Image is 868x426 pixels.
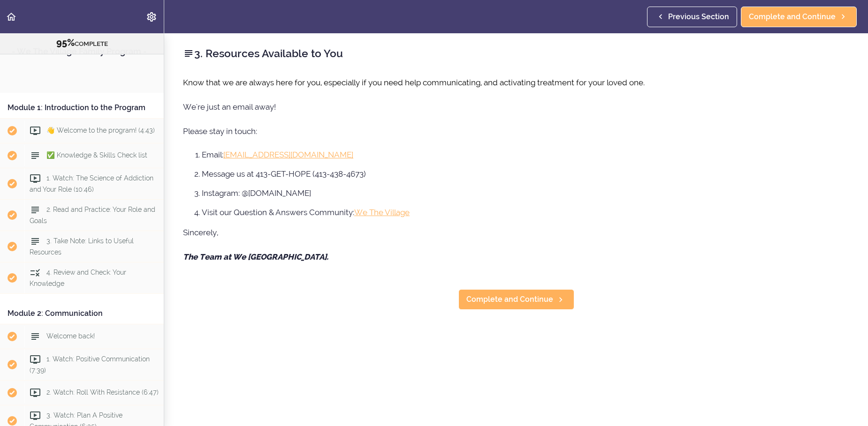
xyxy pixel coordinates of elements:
svg: Back to course curriculum [6,11,17,22]
h2: 3. Resources Available to You [183,45,849,61]
li: Message us at 413-GET-HOPE (413-438-4673) [202,168,849,180]
span: 👋 Welcome to the program! (4:43) [46,127,155,134]
div: COMPLETE [12,37,152,49]
p: Please stay in touch: [183,124,849,138]
p: We're just an email away! [183,100,849,114]
a: Complete and Continue [458,289,574,310]
a: Previous Section [647,7,737,27]
span: 3. Take Note: Links to Useful Resources [30,237,134,255]
a: [EMAIL_ADDRESS][DOMAIN_NAME] [223,150,353,159]
p: Sincerely, [183,225,849,239]
span: 1. Watch: Positive Communication (7:39) [30,355,150,374]
span: Complete and Continue [749,11,836,22]
em: The Team at We [GEOGRAPHIC_DATA]. [183,252,328,262]
span: 1. Watch: The Science of Addiction and Your Role (10:46) [30,174,153,193]
a: We The Village [354,208,410,217]
span: Know that we are always here for you, especially if you need help communicating, and activating t... [183,78,645,87]
li: Visit our Question & Answers Community: [202,206,849,218]
span: ✅ Knowledge & Skills Check list [46,151,147,159]
li: Instagram: @[DOMAIN_NAME] [202,187,849,199]
span: Previous Section [668,11,729,22]
span: Welcome back! [46,332,95,340]
li: Email: [202,149,849,161]
span: 95% [56,37,75,48]
span: 2. Watch: Roll With Resistance (6:47) [46,389,159,396]
span: 2. Read and Practice: Your Role and Goals [30,206,155,224]
a: Complete and Continue [741,7,857,27]
span: 4. Review and Check: Your Knowledge [30,269,126,287]
svg: Settings Menu [146,11,157,22]
span: Complete and Continue [466,294,553,305]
